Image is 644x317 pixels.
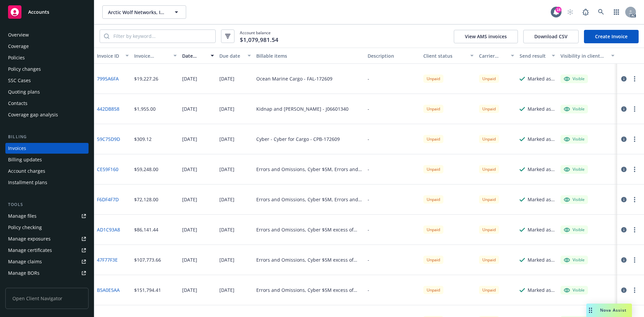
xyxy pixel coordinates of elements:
[8,64,41,74] div: Policy changes
[528,105,555,112] div: Marked as sent
[256,256,362,263] div: Errors and Omissions, Cyber $5M excess of $10M - Excess $5M xs $10M - 711-01-85-49-0001
[256,196,362,203] div: Errors and Omissions, Cyber $5M, Errors and Omissions, Cyber - Excess $5M xs $20M - [PHONE_NUMBER]
[256,286,362,294] div: Errors and Omissions, Cyber $5M excess of $5M - Excess $5M xs $5M - MTE9046549 02
[256,136,340,143] div: Cyber - Cyber for Cargo - CPB-172609
[8,268,40,278] div: Manage BORs
[579,5,592,19] a: Report a Bug
[5,98,89,109] a: Contacts
[423,135,443,143] div: Unpaid
[365,48,421,64] button: Description
[8,41,29,52] div: Coverage
[528,166,555,173] div: Marked as sent
[423,286,443,294] div: Unpaid
[134,136,152,143] div: $309.12
[423,225,443,234] div: Unpaid
[368,166,369,173] div: -
[423,52,466,59] div: Client status
[182,52,207,59] div: Date issued
[97,256,118,263] a: 47F77F3E
[564,287,585,293] div: Visible
[8,98,28,109] div: Contacts
[564,136,585,142] div: Visible
[134,226,158,233] div: $86,141.44
[219,226,234,233] div: [DATE]
[479,165,499,173] div: Unpaid
[8,222,42,233] div: Policy checking
[134,256,161,263] div: $107,773.66
[586,304,595,317] div: Drag to move
[182,286,197,294] div: [DATE]
[182,105,197,112] div: [DATE]
[97,52,121,59] div: Invoice ID
[5,134,89,140] div: Billing
[5,211,89,221] a: Manage files
[5,3,89,21] a: Accounts
[5,201,89,208] div: Tools
[131,48,180,64] button: Invoice amount
[5,52,89,63] a: Policies
[97,166,118,173] a: CE59F160
[219,75,234,82] div: [DATE]
[528,286,555,294] div: Marked as sent
[134,52,170,59] div: Invoice amount
[97,75,119,82] a: 7995A6FA
[423,256,443,264] div: Unpaid
[109,30,215,43] input: Filter by keyword...
[5,233,89,244] a: Manage exposures
[97,286,120,294] a: B5A0E5AA
[5,245,89,256] a: Manage certificates
[182,226,197,233] div: [DATE]
[5,75,89,86] a: SSC Cases
[219,105,234,112] div: [DATE]
[256,52,362,59] div: Billable items
[182,75,197,82] div: [DATE]
[102,5,186,19] button: Arctic Wolf Networks, Inc.
[423,165,443,173] div: Unpaid
[479,225,499,234] div: Unpaid
[523,30,579,43] button: Download CSV
[5,166,89,176] a: Account charges
[240,30,278,42] span: Account balance
[423,74,443,83] div: Unpaid
[8,30,29,40] div: Overview
[217,48,254,64] button: Due date
[528,256,555,263] div: Marked as sent
[586,304,632,317] button: Nova Assist
[555,7,561,13] div: 18
[8,154,42,165] div: Billing updates
[219,166,234,173] div: [DATE]
[94,48,131,64] button: Invoice ID
[517,48,558,64] button: Send result
[479,74,499,83] div: Unpaid
[560,52,607,59] div: Visibility in client dash
[104,34,109,39] svg: Search
[5,109,89,120] a: Coverage gap analysis
[421,48,476,64] button: Client status
[97,226,120,233] a: AD1C93A8
[134,75,158,82] div: $19,227.26
[600,307,627,313] span: Nova Assist
[108,9,166,16] span: Arctic Wolf Networks, Inc.
[134,105,156,112] div: $1,955.00
[5,143,89,154] a: Invoices
[564,257,585,263] div: Visible
[5,87,89,97] a: Quoting plans
[256,226,362,233] div: Errors and Omissions, Cyber $5M excess of $15M - Excess $5M xs $15M - EOL-241482
[5,288,89,309] span: Open Client Navigator
[182,256,197,263] div: [DATE]
[8,87,40,97] div: Quoting plans
[182,196,197,203] div: [DATE]
[8,245,52,256] div: Manage certificates
[8,166,45,176] div: Account charges
[219,136,234,143] div: [DATE]
[368,136,369,143] div: -
[8,211,37,221] div: Manage files
[28,9,49,15] span: Accounts
[8,279,59,290] div: Summary of insurance
[240,36,278,44] span: $1,079,981.54
[528,226,555,233] div: Marked as sent
[5,154,89,165] a: Billing updates
[558,48,617,64] button: Visibility in client dash
[423,195,443,204] div: Unpaid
